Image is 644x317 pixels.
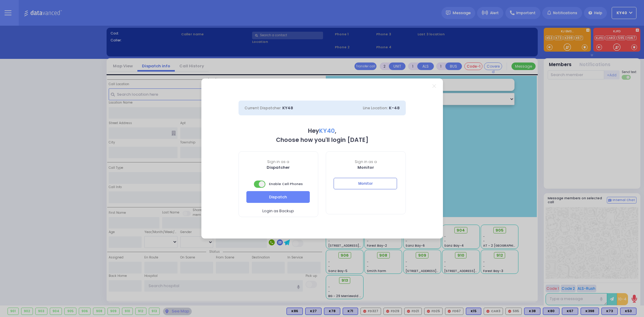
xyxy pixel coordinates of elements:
span: K-48 [389,105,400,111]
span: KY48 [282,105,293,111]
button: Dispatch [246,191,310,203]
span: Enable Cell Phones [254,180,303,188]
span: Current Dispatcher: [245,105,281,110]
b: Choose how you'll login [DATE] [276,136,368,144]
span: Sign in as a [239,159,318,165]
span: Login as Backup [262,208,294,214]
a: Close [432,84,436,88]
b: Monitor [357,165,374,170]
span: KY40 [319,127,335,135]
button: Monitor [334,178,397,189]
span: Line Location: [363,105,388,110]
b: Dispatcher [267,165,290,170]
b: Hey , [308,127,336,135]
span: Sign in as a [326,159,405,165]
